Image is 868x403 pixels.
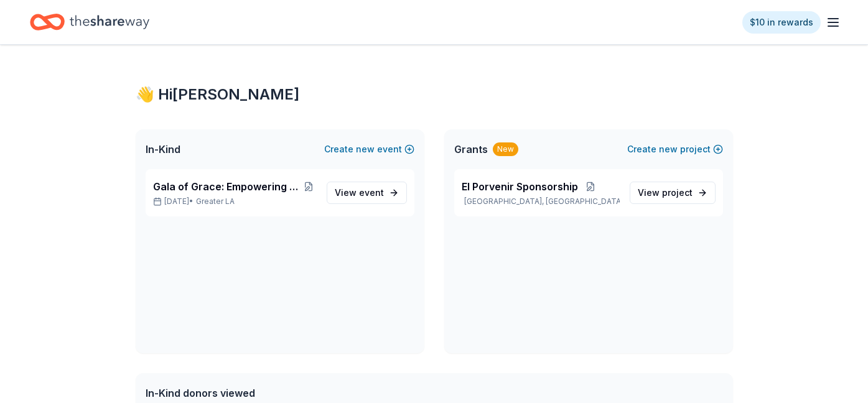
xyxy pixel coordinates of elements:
[327,182,407,204] a: View event
[153,179,302,194] span: Gala of Grace: Empowering Futures for El Porvenir
[153,197,317,206] p: [DATE] •
[454,142,488,157] span: Grants
[324,142,414,157] button: Createnewevent
[662,187,693,198] span: project
[627,142,723,157] button: Createnewproject
[146,142,180,157] span: In-Kind
[462,197,620,206] p: [GEOGRAPHIC_DATA], [GEOGRAPHIC_DATA]
[30,7,149,37] a: Home
[659,142,678,157] span: new
[493,142,518,156] div: New
[335,185,384,200] span: View
[146,386,423,401] div: In-Kind donors viewed
[742,11,821,34] a: $10 in rewards
[136,85,733,104] div: 👋 Hi [PERSON_NAME]
[462,179,578,194] span: El Porvenir Sponsorship
[630,182,716,204] a: View project
[356,142,375,157] span: new
[638,185,693,200] span: View
[359,187,384,198] span: event
[196,197,235,206] span: Greater LA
